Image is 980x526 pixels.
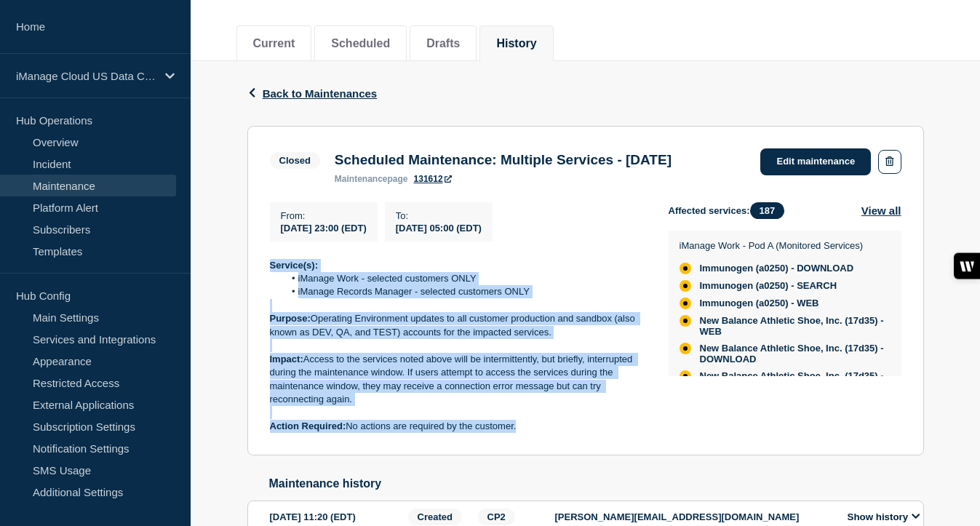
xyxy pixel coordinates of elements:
[281,223,367,234] span: [DATE] 23:00 (EDT)
[750,202,785,219] span: 187
[680,280,691,292] div: affected
[555,511,832,522] p: [PERSON_NAME][EMAIL_ADDRESS][DOMAIN_NAME]
[270,260,318,271] strong: Service(s):
[335,174,388,184] span: maintenance
[281,210,367,221] p: From :
[335,174,408,184] p: page
[680,240,887,251] p: iManage Work - Pod A (Monitored Services)
[270,421,346,431] strong: Action Required:
[16,70,156,82] p: iManage Cloud US Data Center
[478,509,515,525] span: CP2
[270,312,645,339] p: Operating Environment updates to all customer production and sandbox (also known as DEV, QA, and ...
[270,353,645,407] p: Access to the services noted above will be intermittently, but briefly, interrupted during the ma...
[269,477,924,490] h2: Maintenance history
[700,263,854,274] span: Immunogen (a0250) - DOWNLOAD
[247,87,378,100] button: Back to Maintenances
[284,272,645,285] li: iManage Work - selected customers ONLY
[669,202,792,219] span: Affected services:
[700,343,887,364] span: New Balance Athletic Shoe, Inc. (17d35) - DOWNLOAD
[396,223,482,234] span: [DATE] 05:00 (EDT)
[270,420,645,433] p: No actions are required by the customer.
[700,298,819,309] span: Immunogen (a0250) - WEB
[414,174,452,184] a: 131612
[396,210,482,221] p: To :
[496,37,536,50] button: History
[700,280,837,292] span: Immunogen (a0250) - SEARCH
[861,202,901,219] button: View all
[843,511,925,523] button: Show history
[253,37,295,50] button: Current
[680,298,691,309] div: affected
[270,509,404,525] div: [DATE] 11:20 (EDT)
[284,285,645,298] li: iManage Records Manager - selected customers ONLY
[270,354,303,364] strong: Impact:
[680,315,691,327] div: affected
[331,37,390,50] button: Scheduled
[270,313,311,324] strong: Purpose:
[700,370,887,392] span: New Balance Athletic Shoe, Inc. (17d35) - SEARCH
[680,263,691,274] div: affected
[680,370,691,382] div: affected
[270,152,320,169] span: Closed
[335,152,672,168] h3: Scheduled Maintenance: Multiple Services - [DATE]
[426,37,460,50] button: Drafts
[760,148,871,175] a: Edit maintenance
[263,87,378,100] span: Back to Maintenances
[700,315,887,337] span: New Balance Athletic Shoe, Inc. (17d35) - WEB
[680,343,691,354] div: affected
[408,509,462,525] span: Created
